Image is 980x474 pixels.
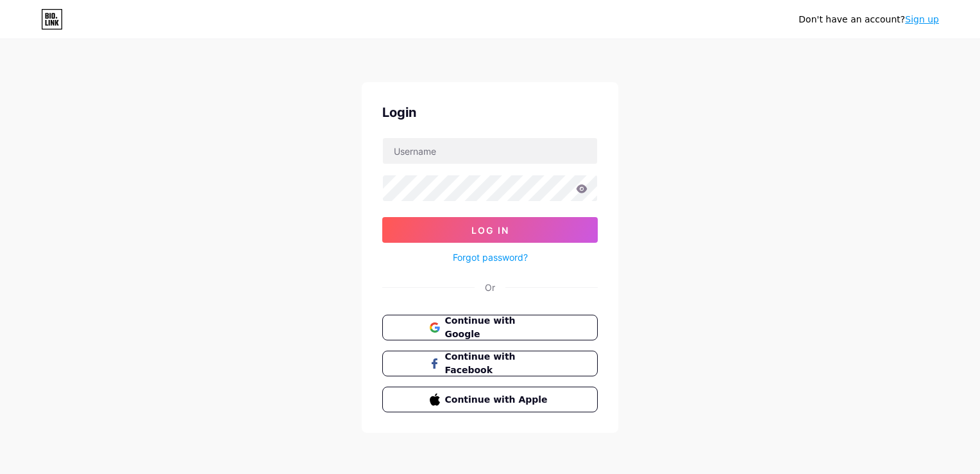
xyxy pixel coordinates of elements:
[382,387,598,412] button: Continue with Apple
[445,350,551,377] span: Continue with Facebook
[485,281,495,294] div: Or
[382,217,598,243] button: Log In
[445,314,551,341] span: Continue with Google
[798,13,939,26] div: Don't have an account?
[383,138,597,164] input: Username
[382,103,598,122] div: Login
[382,351,598,376] button: Continue with Facebook
[905,14,939,24] a: Sign up
[445,393,551,407] span: Continue with Apple
[382,315,598,340] button: Continue with Google
[453,250,528,264] a: Forgot password?
[471,225,509,236] span: Log In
